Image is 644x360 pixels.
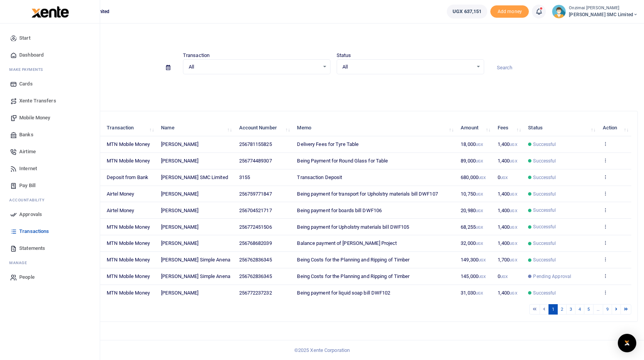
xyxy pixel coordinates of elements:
[533,157,556,164] span: Successful
[19,182,35,189] span: Pay Bill
[297,290,390,296] span: Being payment for liquid soap bill DWF102
[6,30,94,47] a: Start
[161,208,198,213] span: [PERSON_NAME]
[6,257,94,269] li: M
[161,158,198,164] span: [PERSON_NAME]
[13,260,27,266] span: anage
[476,209,483,213] small: UGX
[500,176,508,180] small: UGX
[189,63,319,71] span: All
[510,142,517,147] small: UGX
[493,120,524,136] th: Fees: activate to sort column ascending
[478,275,486,279] small: UGX
[239,208,272,213] span: 256704521717
[498,290,517,296] span: 1,400
[36,303,281,315] div: Showing 1 to 10 of 87 entries
[476,142,483,147] small: UGX
[239,240,272,246] span: 256768682039
[498,158,517,164] span: 1,400
[533,207,556,214] span: Successful
[293,120,456,136] th: Memo: activate to sort column ascending
[19,244,45,252] span: Statements
[297,208,382,213] span: Being payment for boards bill DWF106
[6,75,94,92] a: Cards
[6,47,94,64] a: Dashboard
[569,11,638,18] span: [PERSON_NAME] SMC Limited
[107,208,134,213] span: Airtel Money
[239,158,272,164] span: 256774489307
[524,120,598,136] th: Status: activate to sort column ascending
[239,273,272,279] span: 256762836345
[107,224,150,230] span: MTN Mobile Money
[297,257,409,263] span: Being Costs for the Planning and Ripping of Timber
[456,120,493,136] th: Amount: activate to sort column ascending
[6,143,94,160] a: Airtime
[498,208,517,213] span: 1,400
[533,256,556,263] span: Successful
[6,240,94,257] a: Statements
[297,224,409,230] span: Being payment for Upholstry materials bill DWF105
[476,241,483,246] small: UGX
[6,64,94,75] li: M
[6,206,94,223] a: Approvals
[461,141,483,147] span: 18,000
[461,273,486,279] span: 145,000
[476,225,483,229] small: UGX
[498,191,517,197] span: 1,400
[342,63,473,71] span: All
[444,5,490,18] li: Wallet ballance
[603,304,612,315] a: 9
[478,258,486,262] small: UGX
[461,158,483,164] span: 89,000
[533,223,556,230] span: Successful
[490,5,529,18] li: Toup your wallet
[584,304,593,315] a: 5
[297,240,397,246] span: Balance payment of [PERSON_NAME] Project
[447,5,487,18] a: UGX 637,151
[6,109,94,126] a: Mobile Money
[19,131,34,139] span: Banks
[239,141,272,147] span: 256781155825
[107,240,150,246] span: MTN Mobile Money
[498,240,517,246] span: 1,400
[498,257,517,263] span: 1,700
[569,5,638,12] small: Onzimai [PERSON_NAME]
[490,61,638,74] input: Search
[29,84,638,92] p: Download
[498,141,517,147] span: 1,400
[13,67,43,72] span: ake Payments
[575,304,584,315] a: 4
[19,228,49,235] span: Transactions
[239,191,272,197] span: 256759771847
[510,209,517,213] small: UGX
[461,224,483,230] span: 68,255
[533,290,556,296] span: Successful
[552,5,638,18] a: profile-user Onzimai [PERSON_NAME] [PERSON_NAME] SMC Limited
[161,273,230,279] span: [PERSON_NAME] Simple Anena
[157,120,235,136] th: Name: activate to sort column ascending
[533,240,556,247] span: Successful
[161,191,198,197] span: [PERSON_NAME]
[498,224,517,230] span: 1,400
[19,97,56,105] span: Xente Transfers
[107,257,150,263] span: MTN Mobile Money
[598,120,631,136] th: Action: activate to sort column ascending
[19,80,33,88] span: Cards
[510,159,517,163] small: UGX
[552,5,566,18] img: profile-user
[510,192,517,196] small: UGX
[510,258,517,262] small: UGX
[461,257,486,263] span: 149,300
[461,208,483,213] span: 20,980
[500,275,508,279] small: UGX
[19,148,36,156] span: Airtime
[239,174,250,180] span: 3155
[476,291,483,295] small: UGX
[107,273,150,279] span: MTN Mobile Money
[490,5,529,18] span: Add money
[461,290,483,296] span: 31,030
[566,304,575,315] a: 3
[239,290,272,296] span: 256772237232
[498,174,508,180] span: 0
[533,273,571,280] span: Pending Approval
